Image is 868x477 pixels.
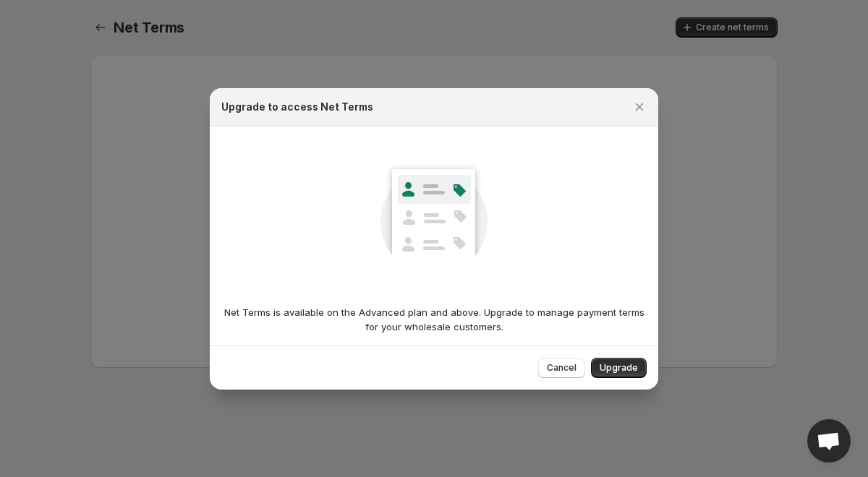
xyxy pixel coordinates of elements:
[221,305,647,334] p: Net Terms is available on the Advanced plan and above. Upgrade to manage payment terms for your w...
[538,358,585,378] button: Cancel
[600,362,638,374] span: Upgrade
[547,362,576,374] span: Cancel
[221,100,373,114] h2: Upgrade to access Net Terms
[807,419,851,463] a: Open chat
[591,358,647,378] button: Upgrade
[629,97,650,117] button: Close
